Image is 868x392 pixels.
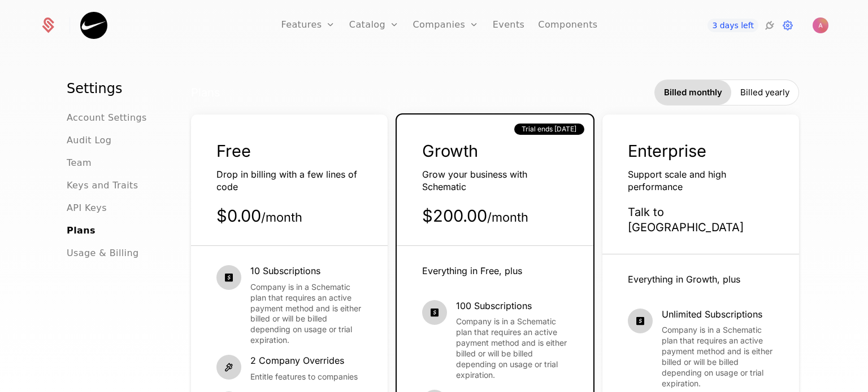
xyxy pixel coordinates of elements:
sub: / month [487,210,528,224]
span: Growth [422,141,478,161]
span: Support scale and high performance [628,169,726,192]
span: Free [216,141,251,161]
span: $200.00 [422,206,528,226]
span: 10 Subscriptions [250,265,362,278]
i: cashapp [422,300,447,325]
span: Billed yearly [740,87,789,98]
i: cashapp [628,309,653,333]
a: Integrations [763,19,776,32]
a: Usage & Billing [67,246,139,260]
span: Everything in Free, plus [422,265,522,276]
span: Billed monthly [664,87,722,98]
i: cashapp [216,265,241,290]
span: Grow your business with Schematic [422,169,527,192]
a: Audit Log [67,134,111,147]
span: Drop in billing with a few lines of code [216,169,357,192]
span: 100 Subscriptions [456,300,568,312]
a: Plans [67,224,96,237]
a: 3 days left [708,19,758,32]
span: Entitle features to companies [250,372,358,382]
span: 2 Company Overrides [250,355,358,367]
i: hammer [216,355,241,380]
span: Unlimited Subscriptions [662,309,774,321]
span: Plans [191,85,220,100]
span: Talk to [GEOGRAPHIC_DATA] [628,205,744,234]
a: Team [67,156,92,170]
a: API Keys [67,201,107,215]
a: Account Settings [67,111,147,125]
span: Company is in a Schematic plan that requires an active payment method and is either billed or wil... [456,316,568,380]
button: Open user button [813,17,828,33]
img: Aryan [813,17,828,33]
h1: Settings [67,80,162,98]
nav: Main [67,80,162,260]
span: Enterprise [628,141,706,161]
span: $0.00 [216,206,302,226]
a: Settings [781,19,795,32]
span: Trial ends [DATE] [522,125,576,134]
span: Company is in a Schematic plan that requires an active payment method and is either billed or wil... [250,282,362,346]
span: Company is in a Schematic plan that requires an active payment method and is either billed or wil... [662,325,774,389]
img: Nike [80,12,107,39]
a: Keys and Traits [67,179,138,192]
sub: / month [261,210,302,224]
span: Everything in Growth, plus [628,274,740,285]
